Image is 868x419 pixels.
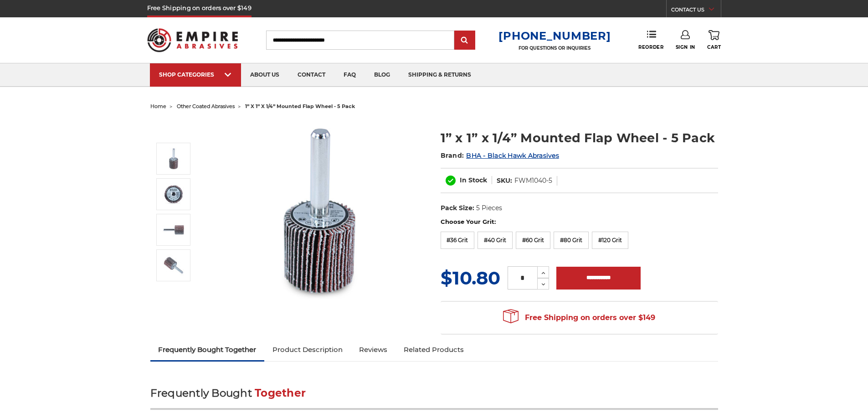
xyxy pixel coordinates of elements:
a: Reviews [351,340,395,360]
a: shipping & returns [399,63,480,87]
a: Cart [707,30,721,50]
img: 1” x 1” x 1/4” Mounted Flap Wheel - 5 Pack [162,218,185,241]
span: Reorder [638,44,663,50]
dt: Pack Size: [441,203,474,213]
span: Brand: [441,151,464,160]
span: Cart [707,44,721,50]
span: Frequently Bought [150,387,252,399]
span: Free Shipping on orders over $149 [503,309,655,327]
a: [PHONE_NUMBER] [498,29,611,42]
img: 1” x 1” x 1/4” Mounted Flap Wheel - 5 Pack [162,183,185,206]
dt: SKU: [497,176,512,186]
span: Sign In [676,44,695,50]
a: Product Description [264,340,351,360]
img: 1” x 1” x 1/4” Mounted Flap Wheel - 5 Pack [162,254,185,277]
a: home [150,103,166,109]
dd: 5 Pieces [476,203,502,213]
a: other coated abrasives [177,103,235,109]
a: faq [334,63,365,87]
span: Together [255,387,306,399]
a: about us [241,63,288,87]
h1: 1” x 1” x 1/4” Mounted Flap Wheel - 5 Pack [441,129,718,147]
span: In Stock [460,176,487,184]
a: Related Products [395,340,472,360]
span: $10.80 [441,267,500,289]
a: contact [288,63,334,87]
p: FOR QUESTIONS OR INQUIRIES [498,45,611,51]
a: blog [365,63,399,87]
a: Reorder [638,30,663,50]
img: Empire Abrasives [147,22,238,58]
label: Choose Your Grit: [441,217,718,227]
div: SHOP CATEGORIES [159,71,232,78]
img: 1” x 1” x 1/4” Mounted Flap Wheel - 5 Pack [228,119,411,302]
dd: FWM1040-5 [514,176,552,186]
a: BHA - Black Hawk Abrasives [466,151,559,160]
img: 1” x 1” x 1/4” Mounted Flap Wheel - 5 Pack [162,147,185,170]
a: Frequently Bought Together [150,340,265,360]
input: Submit [456,31,474,50]
span: 1” x 1” x 1/4” mounted flap wheel - 5 pack [245,103,355,109]
a: CONTACT US [671,5,721,17]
